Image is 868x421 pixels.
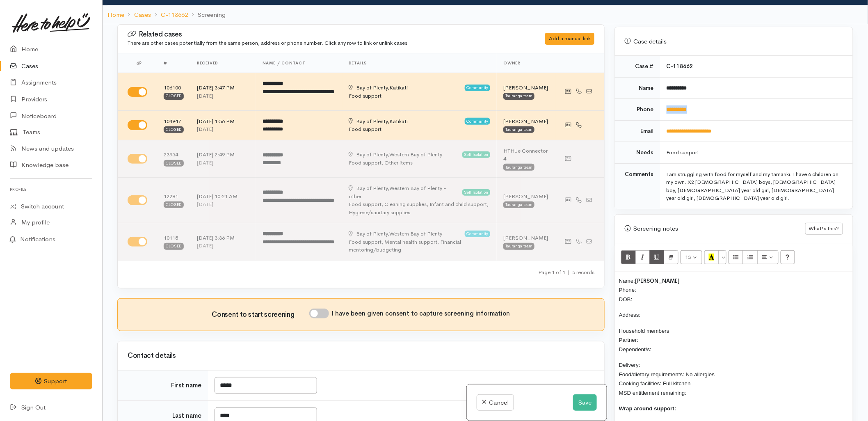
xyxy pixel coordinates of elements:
[805,223,843,235] button: What's this?
[781,250,795,264] button: Help
[197,84,249,92] div: [DATE] 3:47 PM
[349,125,490,133] div: Food support
[465,231,491,237] span: Community
[667,149,843,157] div: Food support
[621,250,636,264] button: Bold (CTRL+B)
[635,250,650,264] button: Italic (CTRL+I)
[349,151,443,159] div: Western Bay of Plenty
[729,250,743,264] button: Unordered list (CTRL+SHIFT+NUM7)
[356,84,390,91] span: Bay of Plenty,
[157,178,190,223] td: 12281
[10,184,92,195] h6: Profile
[128,352,594,360] h3: Contact details
[171,381,201,390] label: First name
[615,99,660,121] td: Phone
[615,56,660,77] td: Case #
[503,93,535,99] div: Tauranga team
[503,147,550,163] div: HTHUe Connector 4
[157,73,190,110] td: 106100
[462,189,491,196] span: Self Isolation
[197,234,249,242] div: [DATE] 3:36 PM
[503,126,535,133] div: Tauranga team
[349,159,490,167] div: Food support, Other items
[625,224,805,233] div: Screening notes
[356,118,390,125] span: Bay of Plenty,
[568,269,570,276] span: |
[356,185,390,192] span: Bay of Plenty,
[503,164,535,170] div: Tauranga team
[349,117,408,126] div: Katikati
[197,151,249,159] div: [DATE] 2:49 PM
[164,243,184,249] div: Closed
[128,30,515,39] h3: Related cases
[503,243,535,249] div: Tauranga team
[619,362,715,396] span: Delivery: Food/dietary requirements: No allergies Cooking facilities: Full kitchen MSD entitlemen...
[349,230,443,238] div: Western Bay of Plenty
[667,170,843,202] div: I am struggling with food for myself and my tamariki. I have 6 children on my own. X2 [DEMOGRAPHI...
[462,151,491,158] span: Self Isolation
[188,10,226,20] li: Screening
[164,93,184,99] div: Closed
[497,53,556,73] th: Owner
[134,10,151,20] a: Cases
[503,84,550,92] div: [PERSON_NAME]
[615,142,660,164] td: Needs
[349,200,490,216] div: Food support, Cleaning supplies, Infant and child support, Hygiene/sanitary supplies
[664,250,678,264] button: Remove Font Style (CTRL+\)
[465,118,491,124] span: Community
[503,234,550,242] div: [PERSON_NAME]
[172,411,201,421] label: Last name
[757,250,779,264] button: Paragraph
[743,250,758,264] button: Ordered list (CTRL+SHIFT+NUM8)
[667,63,693,70] b: C-118662
[349,184,460,200] div: Western Bay of Plenty - other
[157,140,190,178] td: 23954
[197,192,249,201] div: [DATE] 10:21 AM
[128,39,407,46] small: There are other cases potentially from the same person, address or phone number. Click any row to...
[619,312,641,318] span: Address:
[619,287,636,302] span: Phone: DOB:
[615,163,660,209] td: Comments
[465,85,491,91] span: Community
[157,223,190,261] td: 10115
[157,53,190,73] th: #
[349,238,490,254] div: Food support, Mental health support, Financial mentoring/budgeting
[164,160,184,167] div: Closed
[197,92,213,99] time: [DATE]
[103,5,868,25] nav: breadcrumb
[615,77,660,99] td: Name
[538,269,594,276] small: Page 1 of 1 5 records
[356,230,390,237] span: Bay of Plenty,
[342,53,497,73] th: Details
[503,117,550,126] div: [PERSON_NAME]
[650,250,665,264] button: Underline (CTRL+U)
[477,394,514,411] a: Cancel
[704,250,719,264] button: Recent Color
[197,242,213,249] time: [DATE]
[685,254,691,261] span: 13
[197,117,249,126] div: [DATE] 1:56 PM
[619,405,676,412] span: Wrap around support:
[619,328,669,352] span: Household members Partner: Dependent/s:
[107,10,124,20] a: Home
[356,151,390,158] span: Bay of Plenty,
[545,33,594,45] div: Add a manual link
[157,110,190,140] td: 104947
[503,192,550,201] div: [PERSON_NAME]
[681,250,702,264] button: Font Size
[619,278,635,284] span: Name:
[332,309,510,318] label: I have been given consent to capture screening information
[197,159,213,166] time: [DATE]
[503,201,535,208] div: Tauranga team
[164,201,184,208] div: Closed
[197,126,213,133] time: [DATE]
[190,53,256,73] th: Received
[349,84,408,92] div: Katikati
[573,394,597,411] button: Save
[197,201,213,208] time: [DATE]
[212,311,309,319] h3: Consent to start screening
[164,126,184,133] div: Closed
[615,120,660,142] td: Email
[349,92,490,100] div: Food support
[635,277,680,284] span: [PERSON_NAME]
